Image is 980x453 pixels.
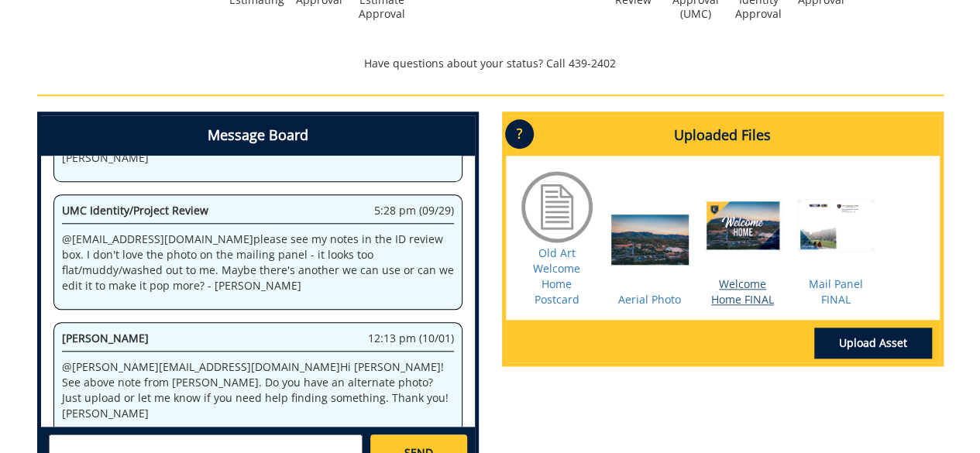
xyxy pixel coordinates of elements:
[809,276,863,307] a: Mail Panel FINAL
[41,115,475,156] h4: Message Board
[62,203,208,218] span: UMC Identity/Project Review
[618,292,681,307] a: Aerial Photo
[368,331,454,346] span: 12:13 pm (10/01)
[62,232,454,293] p: @ [EMAIL_ADDRESS][DOMAIN_NAME] please see my notes in the ID review box. I don't love the photo o...
[506,115,940,156] h4: Uploaded Files
[505,119,534,149] p: ?
[814,328,932,359] a: Upload Asset
[533,245,580,307] a: Old Art Welcome Home Postcard
[711,276,774,307] a: Welcome Home FINAL
[374,203,454,218] span: 5:28 pm (09/29)
[37,56,944,71] p: Have questions about your status? Call 439-2402
[62,331,149,345] span: [PERSON_NAME]
[62,359,454,421] p: @ [PERSON_NAME][EMAIL_ADDRESS][DOMAIN_NAME] Hi [PERSON_NAME]! See above note from [PERSON_NAME]. ...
